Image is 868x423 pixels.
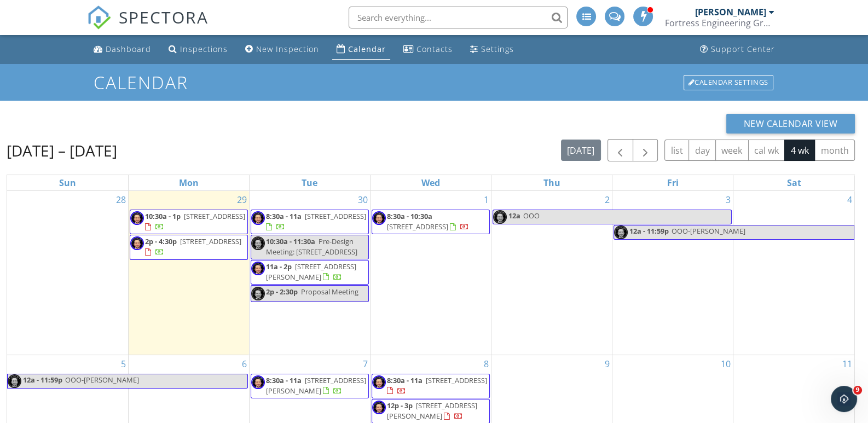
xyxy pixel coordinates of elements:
[299,175,320,190] a: Tuesday
[266,287,298,297] span: 2p - 2:30p
[372,375,386,389] img: 58437b2c5169473c8fa267f02d2a0aeb.jpeg
[145,211,245,231] a: 10:30a - 1p [STREET_ADDRESS]
[164,39,232,60] a: Inspections
[130,236,144,250] img: 58437b2c5169473c8fa267f02d2a0aeb.jpeg
[629,225,669,239] span: 12a - 11:59p
[356,191,370,208] a: Go to September 30, 2025
[710,44,774,54] div: Support Center
[65,375,139,385] span: OOO-[PERSON_NAME]
[266,262,356,282] a: 11a - 2p [STREET_ADDRESS][PERSON_NAME]
[305,211,366,221] span: [STREET_ADDRESS]
[87,5,111,30] img: The Best Home Inspection Software - Spectora
[372,374,490,398] a: 8:30a - 11a [STREET_ADDRESS]
[372,210,490,234] a: 8:30a - 10:30a [STREET_ADDRESS]
[266,375,366,396] a: 8:30a - 11a [STREET_ADDRESS][PERSON_NAME]
[387,401,477,421] a: 12p - 3p [STREET_ADDRESS][PERSON_NAME]
[266,236,315,246] span: 10:30a - 11:30a
[249,191,370,355] td: Go to September 30, 2025
[664,140,689,161] button: list
[145,236,177,246] span: 2p - 4:30p
[831,386,857,412] iframe: Intercom live chat
[387,211,432,221] span: 8:30a - 10:30a
[251,210,369,234] a: 8:30a - 11a [STREET_ADDRESS]
[387,211,469,231] a: 8:30a - 10:30a [STREET_ADDRESS]
[89,39,155,60] a: Dashboard
[541,175,563,190] a: Thursday
[240,355,249,373] a: Go to October 6, 2025
[349,7,568,28] input: Search everything...
[784,140,815,161] button: 4 wk
[87,15,209,38] a: SPECTORA
[128,191,249,355] td: Go to September 29, 2025
[785,175,803,190] a: Saturday
[235,191,249,208] a: Go to September 29, 2025
[251,374,369,398] a: 8:30a - 11a [STREET_ADDRESS][PERSON_NAME]
[399,39,457,60] a: Contacts
[482,191,491,208] a: Go to October 1, 2025
[672,226,745,236] span: OOO-[PERSON_NAME]
[387,401,477,421] span: [STREET_ADDRESS][PERSON_NAME]
[726,114,855,134] button: New Calendar View
[748,140,785,161] button: cal wk
[301,287,358,297] span: Proposal Meeting
[387,375,423,385] span: 8:30a - 11a
[130,235,248,259] a: 2p - 4:30p [STREET_ADDRESS]
[695,39,779,60] a: Support Center
[719,355,733,373] a: Go to October 10, 2025
[372,211,386,225] img: 58437b2c5169473c8fa267f02d2a0aeb.jpeg
[493,210,507,224] img: 58437b2c5169473c8fa267f02d2a0aeb.jpeg
[266,262,356,282] span: [STREET_ADDRESS][PERSON_NAME]
[241,39,323,60] a: New Inspection
[361,355,370,373] a: Go to October 7, 2025
[665,175,681,190] a: Friday
[251,236,265,250] img: 58437b2c5169473c8fa267f02d2a0aeb.jpeg
[130,211,144,225] img: 58437b2c5169473c8fa267f02d2a0aeb.jpeg
[633,139,658,161] button: Next
[387,222,448,231] span: [STREET_ADDRESS]
[482,355,491,373] a: Go to October 8, 2025
[251,260,369,285] a: 11a - 2p [STREET_ADDRESS][PERSON_NAME]
[251,262,265,275] img: 58437b2c5169473c8fa267f02d2a0aeb.jpeg
[266,236,357,257] span: Pre-Design Meeting: [STREET_ADDRESS]
[853,386,862,395] span: 9
[251,375,265,389] img: 58437b2c5169473c8fa267f02d2a0aeb.jpeg
[114,191,128,208] a: Go to September 28, 2025
[348,44,386,54] div: Calendar
[561,140,601,161] button: [DATE]
[94,73,774,92] h1: Calendar
[508,210,521,224] span: 12a
[370,191,491,355] td: Go to October 1, 2025
[614,225,628,239] img: 58437b2c5169473c8fa267f02d2a0aeb.jpeg
[684,75,773,90] div: Calendar Settings
[419,175,442,190] a: Wednesday
[733,191,854,355] td: Go to October 4, 2025
[387,401,413,410] span: 12p - 3p
[682,74,774,91] a: Calendar Settings
[845,191,854,208] a: Go to October 4, 2025
[612,191,733,355] td: Go to October 3, 2025
[715,140,749,161] button: week
[266,211,302,221] span: 8:30a - 11a
[7,191,128,355] td: Go to September 28, 2025
[180,236,241,246] span: [STREET_ADDRESS]
[523,211,540,221] span: OOO
[603,355,612,373] a: Go to October 9, 2025
[256,44,319,54] div: New Inspection
[724,191,733,208] a: Go to October 3, 2025
[180,44,228,54] div: Inspections
[491,191,612,355] td: Go to October 2, 2025
[607,139,633,161] button: Previous
[145,236,241,257] a: 2p - 4:30p [STREET_ADDRESS]
[332,39,390,60] a: Calendar
[177,175,201,190] a: Monday
[266,375,302,385] span: 8:30a - 11a
[814,140,855,161] button: month
[603,191,612,208] a: Go to October 2, 2025
[266,211,366,231] a: 8:30a - 11a [STREET_ADDRESS]
[119,355,128,373] a: Go to October 5, 2025
[130,210,248,234] a: 10:30a - 1p [STREET_ADDRESS]
[481,44,514,54] div: Settings
[22,374,63,388] span: 12a - 11:59p
[57,175,78,190] a: Sunday
[664,18,774,28] div: Fortress Engineering Group LLC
